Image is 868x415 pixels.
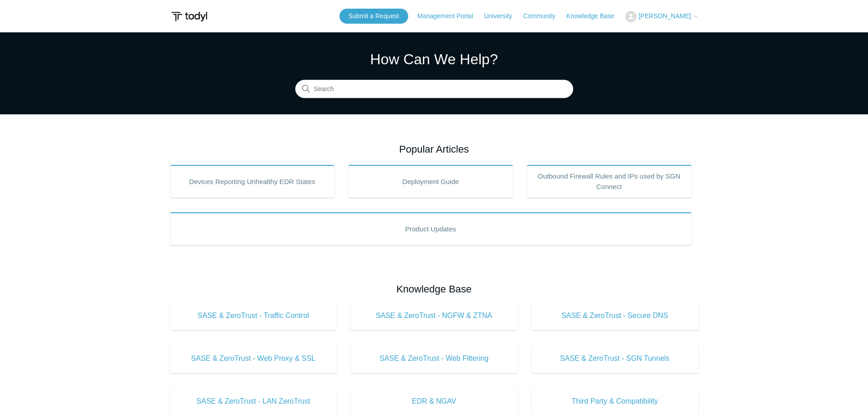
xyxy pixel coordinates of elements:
a: SASE & ZeroTrust - NGFW & ZTNA [350,301,518,330]
input: Search [295,80,573,98]
a: SASE & ZeroTrust - Secure DNS [531,301,699,330]
span: SASE & ZeroTrust - Traffic Control [184,310,324,321]
span: Third Party & Compatibility [545,396,685,407]
span: EDR & NGAV [364,396,504,407]
span: SASE & ZeroTrust - Web Filtering [364,353,504,364]
button: [PERSON_NAME] [625,11,698,22]
a: Community [523,11,565,21]
h2: Popular Articles [170,142,699,157]
span: SASE & ZeroTrust - LAN ZeroTrust [184,396,324,407]
a: Outbound Firewall Rules and IPs used by SGN Connect [527,165,692,198]
a: Knowledge Base [566,11,623,21]
a: Management Portal [417,11,482,21]
h1: How Can We Help? [295,48,573,70]
a: SASE & ZeroTrust - SGN Tunnels [531,344,699,373]
img: Todyl Support Center Help Center home page [170,8,209,25]
a: Product Updates [170,212,692,245]
span: SASE & ZeroTrust - Web Proxy & SSL [184,353,324,364]
span: SASE & ZeroTrust - SGN Tunnels [545,353,685,364]
h2: Knowledge Base [170,282,699,297]
a: Devices Reporting Unhealthy EDR States [170,165,335,198]
span: SASE & ZeroTrust - NGFW & ZTNA [364,310,504,321]
a: Submit a Request [339,9,408,24]
span: [PERSON_NAME] [638,12,691,20]
span: SASE & ZeroTrust - Secure DNS [545,310,685,321]
a: SASE & ZeroTrust - Traffic Control [170,301,337,330]
a: SASE & ZeroTrust - Web Filtering [350,344,518,373]
a: University [484,11,521,21]
a: Deployment Guide [348,165,513,198]
a: SASE & ZeroTrust - Web Proxy & SSL [170,344,337,373]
